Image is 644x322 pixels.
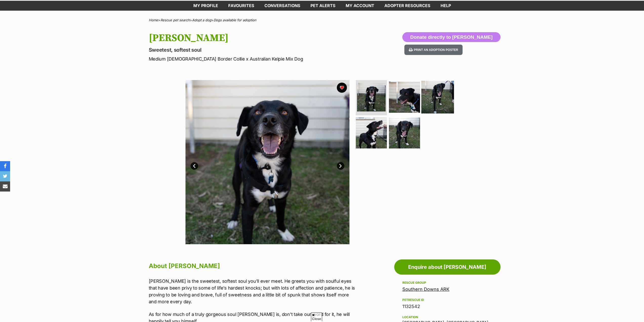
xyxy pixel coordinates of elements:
h2: About [PERSON_NAME] [149,260,358,272]
button: Print an adoption poster [404,45,463,55]
div: Rescue group [402,281,492,285]
div: 1132542 [402,303,492,310]
a: Help [435,1,456,11]
a: Adopt a dog [192,18,211,22]
p: Sweetest, softest soul [149,46,363,53]
img: Photo of Freddie [389,117,420,148]
div: > > > [136,18,508,22]
a: My account [341,1,379,11]
h1: [PERSON_NAME] [149,32,363,44]
a: Next [337,162,344,170]
img: Photo of Freddie [389,82,420,113]
a: Favourites [223,1,259,11]
a: Pet alerts [305,1,341,11]
button: Donate directly to [PERSON_NAME] [402,32,500,42]
a: Enquire about [PERSON_NAME] [394,259,501,275]
a: Southern Downs ARK [402,287,449,292]
img: Photo of Freddie [357,83,386,111]
button: favourite [337,83,347,93]
a: conversations [259,1,305,11]
a: Dogs available for adoption [214,18,256,22]
p: Medium [DEMOGRAPHIC_DATA] Border Collie x Australian Kelpie Mix Dog [149,55,363,62]
p: [PERSON_NAME] is the sweetest, softest soul you’ll ever meet. He greets you with soulful eyes tha... [149,278,358,305]
a: Adopter resources [379,1,435,11]
img: consumer-privacy-logo.png [1,1,5,5]
a: Home [149,18,158,22]
a: Rescue pet search [160,18,190,22]
img: Photo of Freddie [421,81,454,113]
a: Privacy Notification [71,1,76,5]
a: Prev [191,162,198,170]
span: Close [311,312,322,321]
img: iconc.png [71,0,75,4]
div: PetRescue ID [402,298,492,302]
img: Photo of Freddie [356,117,387,148]
img: consumer-privacy-logo.png [71,1,75,5]
div: Location [402,315,492,319]
a: My profile [188,1,223,11]
img: Photo of Freddie [185,80,349,244]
